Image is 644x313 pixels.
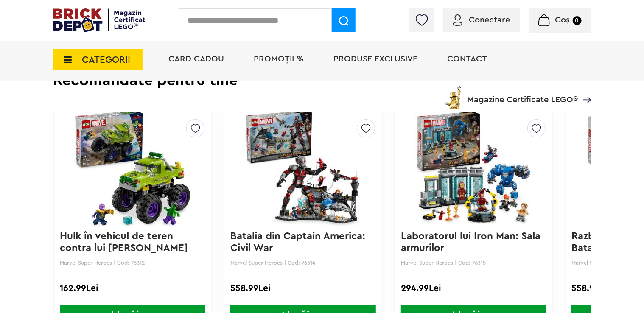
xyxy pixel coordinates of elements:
[168,55,224,63] a: Card Cadou
[453,16,510,24] a: Conectare
[401,260,546,266] p: Marvel Super Heroes | Cod: 76315
[333,55,417,63] a: Produse exclusive
[254,55,304,63] a: PROMOȚII %
[60,283,205,294] div: 162.99Lei
[469,16,510,24] span: Conectare
[401,283,546,294] div: 294.99Lei
[64,109,201,227] img: Hulk în vehicul de teren contra lui Thanos
[235,109,371,227] img: Batalia din Captain America: Civil War
[447,55,487,63] a: Contact
[578,84,591,93] a: Magazine Certificate LEGO®
[467,84,578,104] span: Magazine Certificate LEGO®
[555,16,570,24] span: Coș
[573,16,582,25] small: 0
[230,283,376,294] div: 558.99Lei
[82,55,130,64] span: CATEGORII
[406,109,542,227] img: Laboratorul lui Iron Man: Sala armurilor
[401,231,543,253] a: Laboratorul lui Iron Man: Sala armurilor
[60,231,188,253] a: Hulk în vehicul de teren contra lui [PERSON_NAME]
[230,260,376,266] p: Marvel Super Heroes | Cod: 76314
[230,231,368,253] a: Batalia din Captain America: Civil War
[60,260,205,266] p: Marvel Super Heroes | Cod: 76312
